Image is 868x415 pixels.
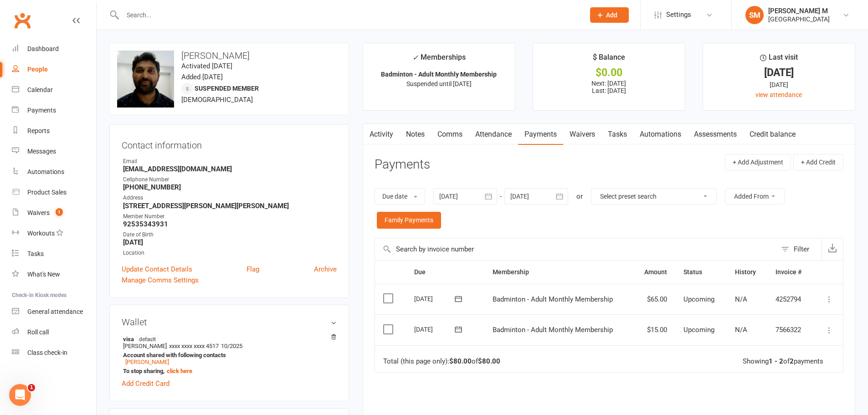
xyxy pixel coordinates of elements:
div: SM [745,6,764,24]
a: Class kiosk mode [12,343,96,363]
strong: To stop sharing, [123,368,332,374]
div: $0.00 [541,68,677,77]
strong: Account shared with following contacts [123,352,332,359]
span: 10/2025 [221,343,242,349]
a: Waivers [563,124,601,145]
div: [GEOGRAPHIC_DATA] [768,15,830,23]
a: Automations [633,124,688,145]
div: Calendar [27,86,53,93]
a: Credit balance [743,124,802,145]
div: Automations [27,168,64,175]
span: [DEMOGRAPHIC_DATA] [181,96,253,104]
div: Total (this page only): of [383,358,500,365]
strong: 2 [790,357,794,365]
div: People [27,66,48,73]
a: Dashboard [12,39,96,59]
span: Add [606,11,617,19]
a: Waivers 1 [12,203,96,223]
a: Notes [400,124,431,145]
strong: 1 - 2 [769,357,783,365]
th: History [727,261,767,284]
div: Class check-in [27,349,67,356]
div: Member Number [123,212,337,221]
strong: $80.00 [478,357,500,365]
a: What's New [12,264,96,285]
div: [PERSON_NAME] M [768,7,830,15]
span: 1 [56,208,63,216]
a: Automations [12,162,96,182]
a: Messages [12,141,96,162]
div: [DATE] [711,68,847,77]
li: [PERSON_NAME] [122,334,337,376]
button: Add [590,7,629,23]
div: Waivers [27,209,50,216]
span: 1 [28,384,35,391]
div: [DATE] [711,80,847,90]
span: default [136,335,159,343]
h3: [PERSON_NAME] [117,51,341,61]
a: Assessments [688,124,743,145]
a: Product Sales [12,182,96,203]
h3: Wallet [122,317,337,327]
a: view attendance [755,91,802,98]
button: Due date [375,188,425,205]
strong: 92535343931 [123,220,337,228]
td: 4252794 [767,284,813,315]
div: Email [123,157,337,166]
div: Payments [27,107,56,114]
a: click here [167,368,192,374]
a: Payments [518,124,563,145]
input: Search... [120,9,578,21]
strong: [DATE] [123,238,337,246]
span: Suspended until [DATE] [406,80,472,87]
a: Calendar [12,80,96,100]
div: Location [123,249,337,257]
a: Flag [247,264,259,275]
span: Settings [666,5,691,25]
th: Due [406,261,484,284]
button: Filter [776,238,822,260]
div: Last visit [760,51,798,68]
time: Activated [DATE] [181,62,232,70]
div: Date of Birth [123,231,337,239]
div: Memberships [412,51,466,68]
h3: Contact information [122,137,337,150]
div: What's New [27,271,60,278]
strong: [PHONE_NUMBER] [123,183,337,191]
input: Search by invoice number [375,238,776,260]
span: Upcoming [683,295,714,303]
a: General attendance kiosk mode [12,302,96,322]
div: General attendance [27,308,83,315]
button: + Add Credit [793,154,843,170]
span: Badminton - Adult Monthly Membership [493,295,613,303]
div: or [576,191,583,202]
a: Tasks [601,124,633,145]
strong: [EMAIL_ADDRESS][DOMAIN_NAME] [123,165,337,173]
a: People [12,59,96,80]
p: Next: [DATE] Last: [DATE] [541,80,677,94]
a: Payments [12,100,96,121]
a: Attendance [469,124,518,145]
td: $15.00 [632,314,675,345]
strong: $80.00 [449,357,472,365]
div: [DATE] [414,322,456,336]
a: Activity [363,124,400,145]
a: Add Credit Card [122,378,169,389]
i: ✓ [412,53,418,62]
strong: visa [123,335,332,343]
th: Status [675,261,727,284]
th: Membership [484,261,633,284]
div: Workouts [27,230,55,237]
div: Roll call [27,328,49,336]
div: Messages [27,148,56,155]
time: Added [DATE] [181,73,223,81]
div: Reports [27,127,50,134]
div: [DATE] [414,292,456,306]
a: Manage Comms Settings [122,275,199,286]
strong: [STREET_ADDRESS][PERSON_NAME][PERSON_NAME] [123,202,337,210]
span: N/A [735,295,747,303]
td: 7566322 [767,314,813,345]
span: Badminton - Adult Monthly Membership [493,326,613,334]
div: $ Balance [593,51,625,68]
td: $65.00 [632,284,675,315]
